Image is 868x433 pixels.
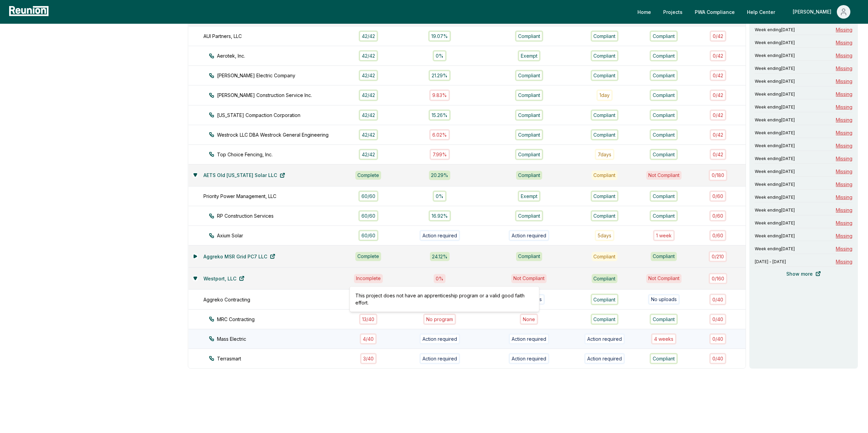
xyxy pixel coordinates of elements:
[358,191,378,202] div: 60 / 60
[359,50,378,61] div: 42 / 42
[591,210,619,221] div: Compliant
[209,355,356,362] div: Terrasmart
[209,151,356,158] div: Top Choice Fencing, Inc.
[428,31,451,42] div: 19.07%
[710,90,726,101] div: 0 / 42
[836,26,852,33] span: Missing
[650,110,678,121] div: Compliant
[648,294,680,305] div: No uploads
[709,191,726,202] div: 0 / 60
[591,110,619,121] div: Compliant
[516,252,542,261] div: Compliant
[755,208,795,213] span: Week ending [DATE]
[755,259,786,264] span: [DATE] - [DATE]
[836,232,852,239] span: Missing
[360,353,377,364] div: 3 / 40
[198,272,250,285] a: Westport, LLC
[755,182,795,187] span: Week ending [DATE]
[836,181,852,188] span: Missing
[836,206,852,214] span: Missing
[709,294,726,305] div: 0 / 40
[515,210,543,221] div: Compliant
[710,50,726,61] div: 0 / 42
[419,353,460,364] div: Action required
[836,52,852,59] span: Missing
[515,110,543,121] div: Compliant
[836,245,852,252] span: Missing
[209,131,356,138] div: Westrock LLC DBA Westrock General Engineering
[755,104,795,110] span: Week ending [DATE]
[755,117,795,123] span: Week ending [DATE]
[429,129,450,140] div: 6.02%
[755,246,795,252] span: Week ending [DATE]
[209,316,356,323] div: MRC Contracting
[710,31,726,42] div: 0 / 42
[209,92,356,99] div: [PERSON_NAME] Construction Service Inc.
[646,171,682,180] div: Not Compliant
[509,353,549,364] div: Action required
[836,194,852,201] span: Missing
[650,314,678,325] div: Compliant
[755,27,795,33] span: Week ending [DATE]
[515,90,543,101] div: Compliant
[709,170,727,181] div: 0 / 180
[359,31,378,42] div: 42 / 42
[515,70,543,81] div: Compliant
[632,5,861,19] nav: Main
[515,149,543,160] div: Compliant
[203,33,350,40] div: AUI Partners, LLC
[755,169,795,174] span: Week ending [DATE]
[836,142,852,149] span: Missing
[584,353,625,364] div: Action required
[591,50,619,61] div: Compliant
[710,70,726,81] div: 0 / 42
[429,210,451,221] div: 16.92%
[359,90,378,101] div: 42 / 42
[591,129,619,140] div: Compliant
[509,333,549,345] div: Action required
[650,149,678,160] div: Compliant
[355,171,381,180] div: Complete
[755,92,795,97] span: Week ending [DATE]
[755,143,795,149] span: Week ending [DATE]
[651,252,677,261] div: Compliant
[836,219,852,227] span: Missing
[781,267,826,280] a: Show more
[836,129,852,136] span: Missing
[646,274,682,283] div: Not Compliant
[651,333,676,345] div: 4 week s
[755,79,795,84] span: Week ending [DATE]
[419,333,460,345] div: Action required
[755,195,795,200] span: Week ending [DATE]
[650,129,678,140] div: Compliant
[209,232,356,239] div: Axium Solar
[419,230,460,241] div: Action required
[515,129,543,140] div: Compliant
[836,258,852,265] span: Missing
[592,274,618,283] div: Compliant
[650,70,678,81] div: Compliant
[203,193,350,200] div: Priority Power Management, LLC
[755,40,795,45] span: Week ending [DATE]
[709,251,727,262] div: 0 / 210
[755,53,795,58] span: Week ending [DATE]
[709,273,727,284] div: 0 / 160
[359,314,377,325] div: 13 / 40
[429,70,451,81] div: 21.29%
[359,149,378,160] div: 42 / 42
[358,230,378,241] div: 60 / 60
[650,353,678,364] div: Compliant
[591,294,619,305] div: Compliant
[591,31,619,42] div: Compliant
[429,90,450,101] div: 9.83%
[509,230,549,241] div: Action required
[710,149,726,160] div: 0 / 42
[198,169,291,182] a: AETS Old [US_STATE] Solar LLC
[709,314,726,325] div: 0 / 40
[836,65,852,72] span: Missing
[689,5,740,19] a: PWA Compliance
[591,191,619,202] div: Compliant
[836,39,852,46] span: Missing
[653,230,675,241] div: 1 week
[591,70,619,81] div: Compliant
